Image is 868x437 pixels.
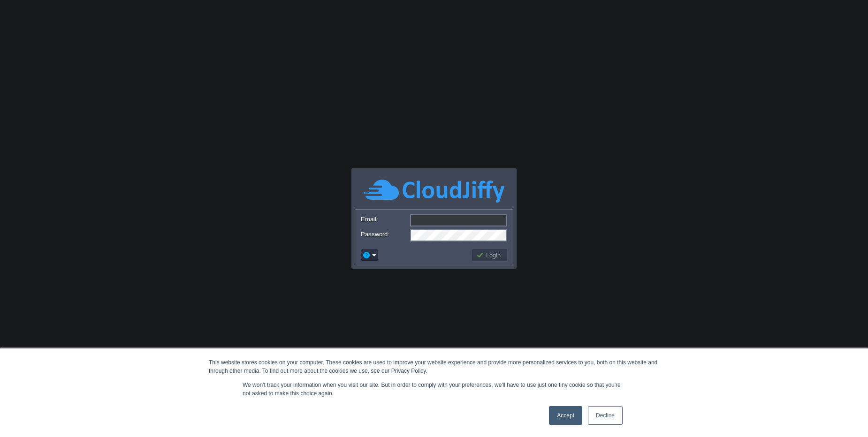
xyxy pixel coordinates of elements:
label: Email: [361,214,409,224]
img: CloudJiffy [364,178,504,204]
p: We won't track your information when you visit our site. But in order to comply with your prefere... [243,381,625,398]
div: This website stores cookies on your computer. These cookies are used to improve your website expe... [209,358,659,375]
a: Accept [549,406,582,425]
label: Password: [361,229,409,239]
a: Decline [588,406,623,425]
button: Login [476,251,503,259]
